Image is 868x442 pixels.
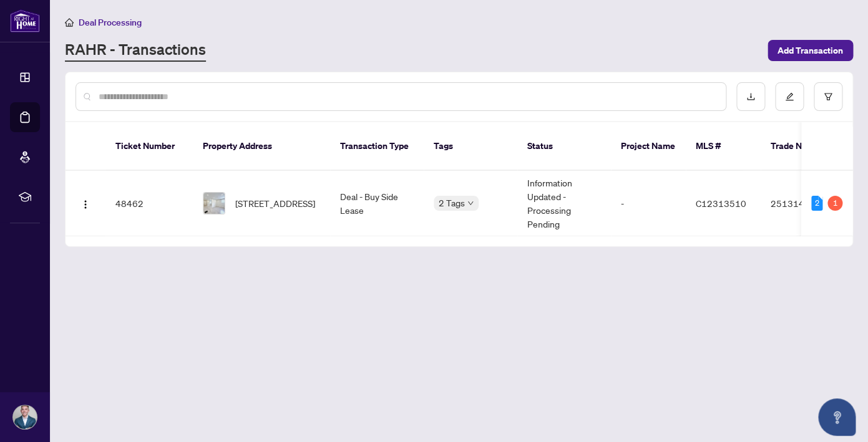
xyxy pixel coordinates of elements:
td: - [611,171,686,236]
a: RAHR - Transactions [65,39,206,62]
th: Trade Number [761,122,848,171]
button: edit [775,82,804,111]
div: 2 [811,196,822,211]
button: Open asap [818,398,856,436]
div: 1 [827,196,842,211]
th: Project Name [611,122,686,171]
span: down [467,200,474,206]
td: 2513147 [761,171,848,236]
button: download [736,82,765,111]
span: C12313510 [696,198,746,209]
span: Deal Processing [79,17,142,28]
span: filter [824,92,832,101]
th: Transaction Type [330,122,424,171]
span: download [746,92,755,101]
th: Tags [424,122,517,171]
span: home [65,18,74,27]
td: Deal - Buy Side Lease [330,171,424,236]
button: Add Transaction [768,40,853,61]
img: Logo [80,199,90,209]
img: logo [10,9,40,32]
th: Property Address [193,122,330,171]
span: edit [785,92,794,101]
th: MLS # [686,122,761,171]
button: Logo [76,193,95,213]
td: Information Updated - Processing Pending [517,171,611,236]
th: Ticket Number [105,122,193,171]
td: 48462 [105,171,193,236]
button: filter [814,82,842,111]
img: Profile Icon [13,405,37,429]
span: Add Transaction [778,41,843,60]
img: thumbnail-img [203,193,225,214]
span: 2 Tags [439,196,465,210]
span: [STREET_ADDRESS] [235,196,315,210]
th: Status [517,122,611,171]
